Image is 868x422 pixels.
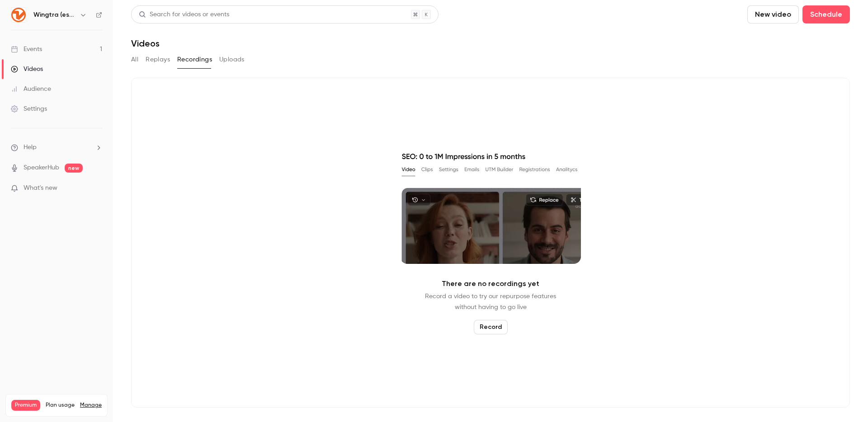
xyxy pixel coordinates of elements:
div: Audience [11,84,51,94]
h1: Videos [131,38,160,49]
section: Videos [131,5,850,417]
div: Settings [11,104,47,113]
div: Videos [11,65,43,74]
span: What's new [24,183,57,193]
button: New video [747,5,799,23]
span: new [65,164,83,173]
button: Recordings [177,52,212,67]
a: SpeakerHub [24,163,59,173]
img: Wingtra (español) [11,8,26,22]
span: Premium [11,400,40,411]
button: Uploads [219,52,245,67]
li: help-dropdown-opener [11,143,102,152]
button: Record [474,320,508,334]
span: Plan usage [46,402,75,409]
button: Replays [146,52,170,67]
span: Help [24,143,37,152]
div: Events [11,45,42,54]
button: All [131,52,138,67]
p: There are no recordings yet [442,278,539,289]
h6: Wingtra (español) [33,10,76,19]
iframe: Noticeable Trigger [91,184,102,192]
div: Search for videos or events [139,10,229,19]
a: Manage [80,402,102,409]
p: Record a video to try our repurpose features without having to go live [425,291,556,313]
button: Schedule [802,5,850,23]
